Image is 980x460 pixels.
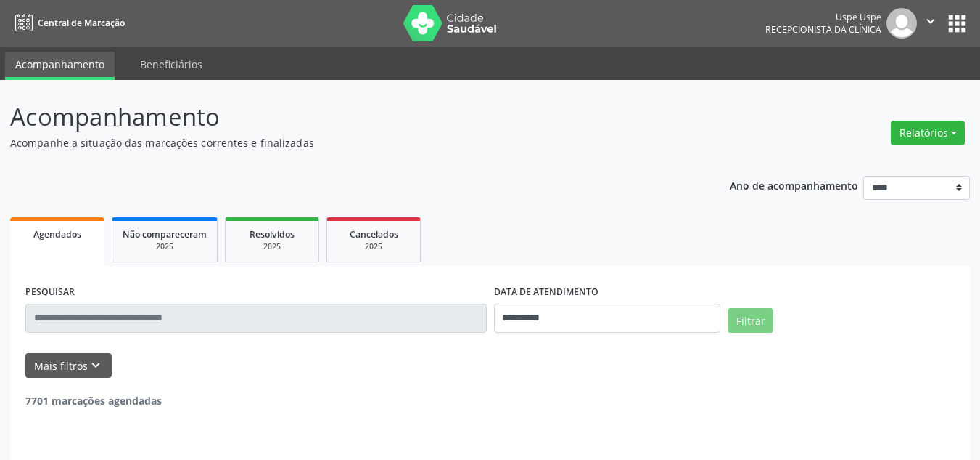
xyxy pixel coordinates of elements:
[10,135,682,150] p: Acompanhe a situação das marcações correntes e finalizadas
[10,99,682,135] p: Acompanhamento
[494,281,598,304] label: DATA DE ATENDIMENTO
[337,241,410,252] div: 2025
[88,358,104,374] i: keyboard_arrow_down
[891,121,965,145] button: Relatórios
[25,281,75,304] label: PESQUISAR
[25,394,162,408] strong: 7701 marcações agendadas
[250,228,295,241] span: Resolvidos
[350,228,398,241] span: Cancelados
[765,23,881,36] span: Recepcionista da clínica
[33,228,81,241] span: Agendados
[123,241,207,252] div: 2025
[730,176,858,194] p: Ano de acompanhamento
[765,11,881,23] div: Uspe Uspe
[5,52,115,80] a: Acompanhamento
[886,8,917,39] img: img
[923,13,939,29] i: 
[728,308,773,333] button: Filtrar
[130,52,213,77] a: Beneficiários
[236,241,308,252] div: 2025
[917,8,944,39] button: 
[38,17,125,29] span: Central de Marcação
[944,11,970,36] button: apps
[123,228,207,241] span: Não compareceram
[25,353,112,379] button: Mais filtroskeyboard_arrow_down
[10,11,125,35] a: Central de Marcação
